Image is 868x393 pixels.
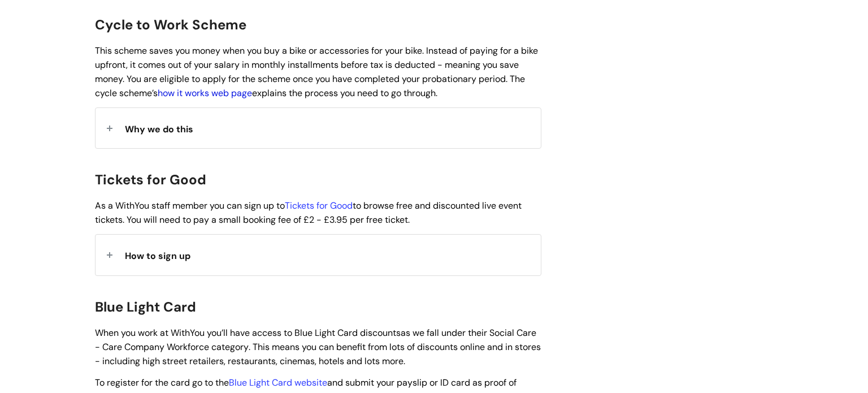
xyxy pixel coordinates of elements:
[229,377,327,388] a: Blue Light Card website
[95,171,206,188] span: Tickets for Good
[125,123,193,135] span: Why we do this
[95,298,196,316] span: Blue Light Card
[158,87,252,99] a: how it works web page
[95,45,538,98] span: This scheme saves you money when you buy a bike or accessories for your bike. Instead of paying f...
[95,327,541,367] span: When you work at WithYou you’ll have access to Blue Light Card discounts . This means you can ben...
[95,200,522,226] span: As a WithYou staff member you can sign up to to browse free and discounted live event tickets. Yo...
[125,250,190,262] span: How to sign up
[95,327,536,353] span: as we fall under their Social Care - Care Company Workforce category
[285,200,353,211] a: Tickets for Good
[95,16,246,33] span: Cycle to Work Scheme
